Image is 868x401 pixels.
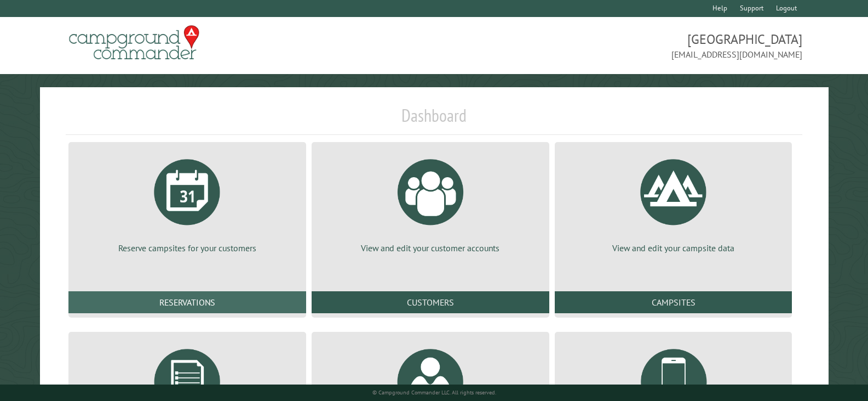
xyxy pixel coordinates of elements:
[312,291,549,313] a: Customers
[555,291,792,313] a: Campsites
[68,291,306,313] a: Reservations
[568,242,779,254] p: View and edit your campsite data
[434,30,802,61] span: [GEOGRAPHIC_DATA] [EMAIL_ADDRESS][DOMAIN_NAME]
[325,151,536,254] a: View and edit your customer accounts
[372,389,496,396] small: © Campground Commander LLC. All rights reserved.
[66,21,203,64] img: Campground Commander
[66,105,802,135] h1: Dashboard
[82,242,293,254] p: Reserve campsites for your customers
[568,151,779,254] a: View and edit your campsite data
[325,242,536,254] p: View and edit your customer accounts
[82,151,293,254] a: Reserve campsites for your customers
